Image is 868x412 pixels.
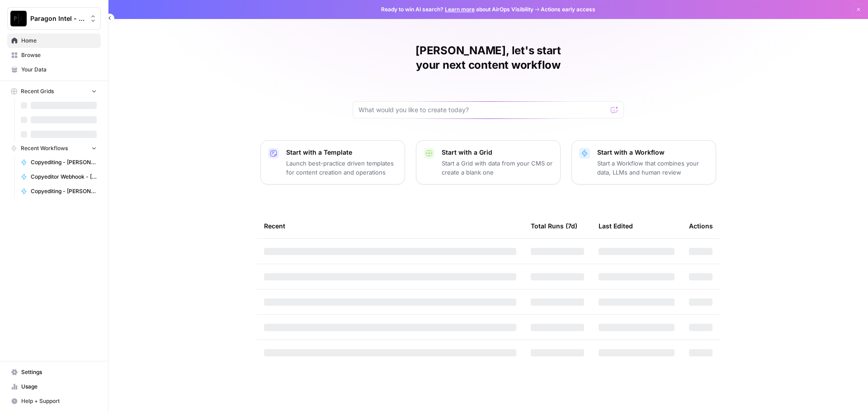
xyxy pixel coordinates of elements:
[416,140,561,185] button: Start with a GridStart a Grid with data from your CMS or create a blank one
[531,213,577,238] div: Total Runs (7d)
[353,43,624,72] h1: [PERSON_NAME], let's start your next content workflow
[359,105,607,114] input: What would you like to create today?
[30,14,85,23] span: Paragon Intel - Copyediting
[21,144,68,152] span: Recent Workflows
[7,33,101,48] a: Home
[260,140,405,185] button: Start with a TemplateLaunch best-practice driven templates for content creation and operations
[7,365,101,379] a: Settings
[597,159,708,177] p: Start a Workflow that combines your data, LLMs and human review
[286,159,397,177] p: Launch best-practice driven templates for content creation and operations
[21,66,97,74] span: Your Data
[381,5,533,14] span: Ready to win AI search? about AirOps Visibility
[21,37,97,45] span: Home
[689,213,713,238] div: Actions
[541,5,595,14] span: Actions early access
[599,213,633,238] div: Last Edited
[597,148,708,157] p: Start with a Workflow
[21,87,54,95] span: Recent Grids
[10,10,27,27] img: Paragon Intel - Copyediting Logo
[7,394,101,408] button: Help + Support
[21,368,97,376] span: Settings
[31,158,97,166] span: Copyediting - [PERSON_NAME]
[7,142,101,155] button: Recent Workflows
[445,6,475,13] a: Learn more
[21,397,97,405] span: Help + Support
[17,184,101,199] a: Copyediting - [PERSON_NAME]
[442,159,553,177] p: Start a Grid with data from your CMS or create a blank one
[7,85,101,98] button: Recent Grids
[7,379,101,394] a: Usage
[21,51,97,59] span: Browse
[286,148,397,157] p: Start with a Template
[442,148,553,157] p: Start with a Grid
[7,48,101,62] a: Browse
[571,140,716,185] button: Start with a WorkflowStart a Workflow that combines your data, LLMs and human review
[264,213,516,238] div: Recent
[31,173,97,181] span: Copyeditor Webhook - [PERSON_NAME]
[21,383,97,391] span: Usage
[17,155,101,170] a: Copyediting - [PERSON_NAME]
[7,7,101,30] button: Workspace: Paragon Intel - Copyediting
[31,187,97,195] span: Copyediting - [PERSON_NAME]
[7,62,101,77] a: Your Data
[17,170,101,184] a: Copyeditor Webhook - [PERSON_NAME]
